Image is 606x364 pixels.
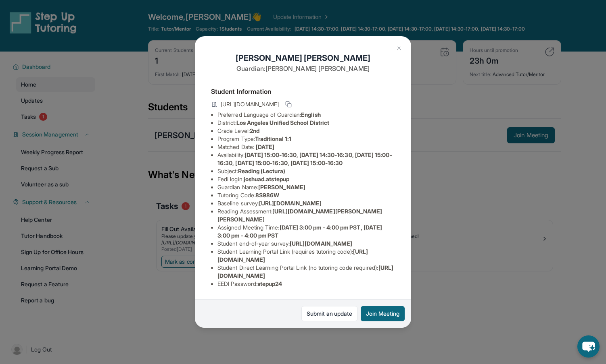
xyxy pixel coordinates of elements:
[250,127,259,134] span: 2nd
[217,127,395,135] li: Grade Level:
[217,199,395,207] li: Baseline survey :
[255,192,279,199] span: 8S986W
[217,207,395,223] li: Reading Assessment :
[217,208,382,223] span: [URL][DOMAIN_NAME][PERSON_NAME][PERSON_NAME]
[284,99,293,109] button: Copy link
[217,111,395,119] li: Preferred Language of Guardian:
[256,143,274,150] span: [DATE]
[217,223,395,240] li: Assigned Meeting Time :
[361,306,405,321] button: Join Meeting
[238,168,285,174] span: Reading (Lectura)
[301,306,357,321] a: Submit an update
[211,52,395,64] h1: [PERSON_NAME] [PERSON_NAME]
[217,240,395,248] li: Student end-of-year survey :
[396,45,402,52] img: Close Icon
[217,135,395,143] li: Program Type:
[255,135,291,142] span: Traditional 1:1
[217,264,395,280] li: Student Direct Learning Portal Link (no tutoring code required) :
[236,119,329,126] span: Los Angeles Unified School District
[217,191,395,199] li: Tutoring Code :
[290,240,352,247] span: [URL][DOMAIN_NAME]
[301,111,321,118] span: English
[217,175,395,183] li: Eedi login :
[217,248,395,264] li: Student Learning Portal Link (requires tutoring code) :
[244,176,289,182] span: joshuad.atstepup
[577,335,600,358] button: chat-button
[217,183,395,191] li: Guardian Name :
[259,200,322,207] span: [URL][DOMAIN_NAME]
[217,167,395,175] li: Subject :
[217,119,395,127] li: District:
[217,143,395,151] li: Matched Date:
[217,224,382,239] span: [DATE] 3:00 pm - 4:00 pm PST, [DATE] 3:00 pm - 4:00 pm PST
[258,184,305,190] span: [PERSON_NAME]
[217,151,392,166] span: [DATE] 15:00-16:30, [DATE] 14:30-16:30, [DATE] 15:00-16:30, [DATE] 15:00-16:30, [DATE] 15:00-16:30
[211,87,395,96] h4: Student Information
[221,100,279,108] span: [URL][DOMAIN_NAME]
[217,151,395,167] li: Availability:
[257,280,282,287] span: stepup24
[211,64,395,73] p: Guardian: [PERSON_NAME] [PERSON_NAME]
[217,280,395,288] li: EEDI Password :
